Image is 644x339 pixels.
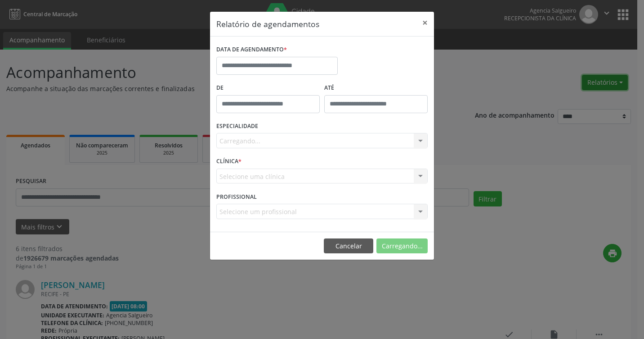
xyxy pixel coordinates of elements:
[216,43,287,57] label: DATA DE AGENDAMENTO
[216,190,257,204] label: PROFISSIONAL
[216,119,258,133] label: ESPECIALIDADE
[216,155,241,169] label: CLÍNICA
[216,81,320,95] label: De
[216,18,319,30] h5: Relatório de agendamentos
[376,238,428,254] button: Carregando...
[416,12,434,34] button: Close
[324,81,428,95] label: ATÉ
[324,238,373,254] button: Cancelar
